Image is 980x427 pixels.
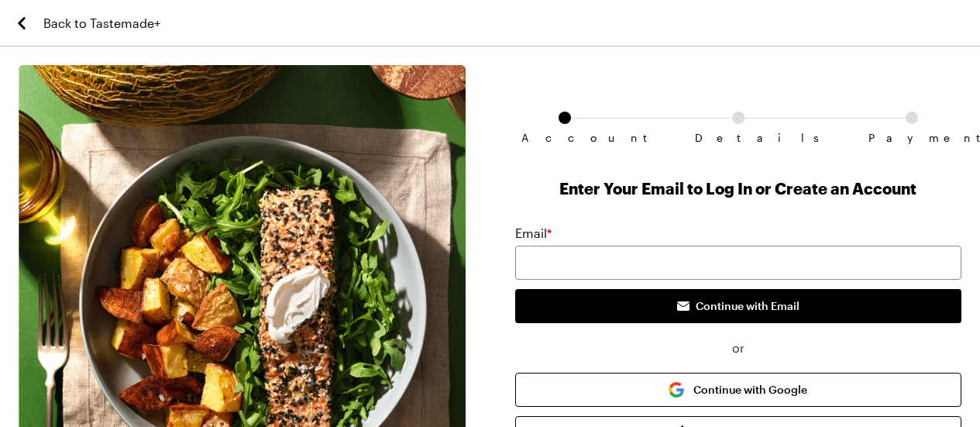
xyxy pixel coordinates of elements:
[515,112,962,132] ol: Subscription checkout form navigation
[695,132,782,144] span: Details
[696,298,799,314] span: Continue with Email
[515,289,962,323] button: Continue with Email
[521,132,608,144] span: Account
[515,339,962,357] span: or
[515,177,962,199] h1: Enter Your Email to Log In or Create an Account
[515,373,962,407] button: Continue with Google
[868,132,955,144] span: Payment
[515,224,552,243] label: Email
[43,14,160,33] span: Back to Tastemade+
